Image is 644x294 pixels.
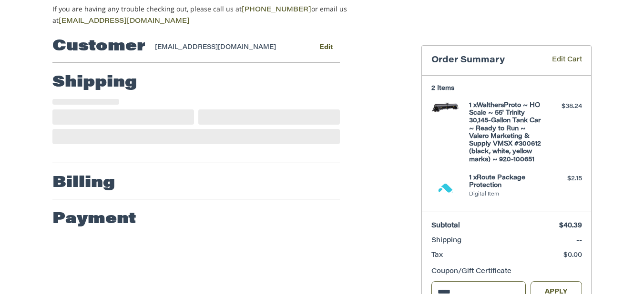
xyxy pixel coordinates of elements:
[544,102,582,111] div: $38.24
[52,37,145,56] h2: Customer
[431,85,582,92] h3: 2 Items
[431,55,538,66] h3: Order Summary
[52,174,115,193] h2: Billing
[431,252,443,259] span: Tax
[431,237,461,244] span: Shipping
[469,191,542,199] li: Digital Item
[559,223,582,229] span: $40.39
[469,102,542,164] h4: 1 x WalthersProto ~ HO Scale ~ 55' Trinity 30,145-Gallon Tank Car ~ Ready to Run ~ Valero Marketi...
[469,174,542,190] h4: 1 x Route Package Protection
[576,237,582,244] span: --
[431,223,460,229] span: Subtotal
[155,43,294,52] div: [EMAIL_ADDRESS][DOMAIN_NAME]
[59,18,190,25] a: [EMAIL_ADDRESS][DOMAIN_NAME]
[242,7,311,13] a: [PHONE_NUMBER]
[544,174,582,184] div: $2.15
[312,40,340,54] button: Edit
[52,4,377,27] p: If you are having any trouble checking out, please call us at or email us at
[538,55,582,66] a: Edit Cart
[52,73,137,92] h2: Shipping
[431,267,582,277] div: Coupon/Gift Certificate
[52,210,136,229] h2: Payment
[563,252,582,259] span: $0.00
